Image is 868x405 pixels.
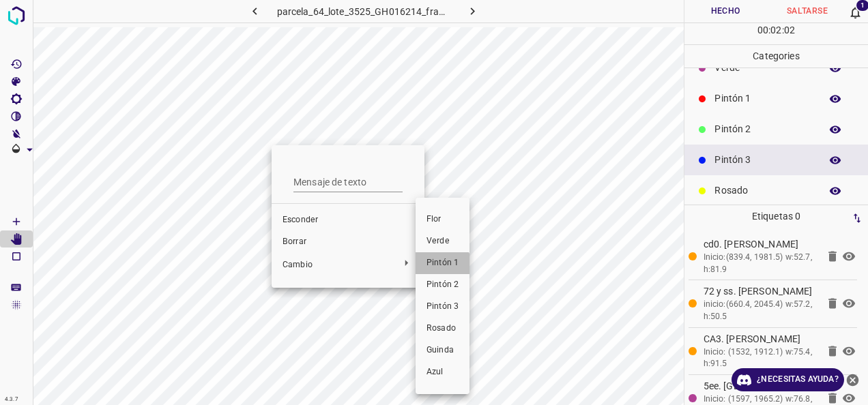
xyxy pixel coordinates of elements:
span: Pintón 3 [426,301,459,313]
span: Azul [426,366,459,378]
span: Guinda [426,344,459,357]
span: Pintón 1 [426,257,459,269]
span: Flor [426,213,459,226]
span: Pintón 2 [426,279,459,291]
span: Verde [426,235,459,247]
span: Rosado [426,322,459,335]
